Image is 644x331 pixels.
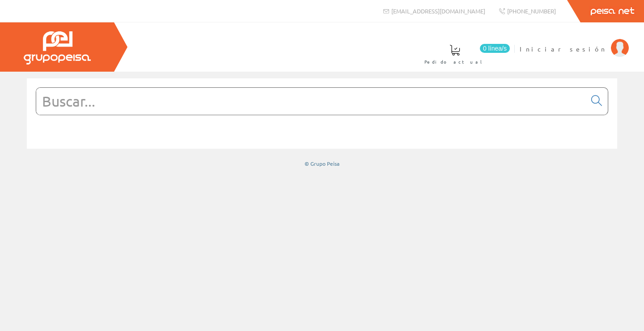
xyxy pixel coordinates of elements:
[507,7,556,15] span: [PHONE_NUMBER]
[27,160,617,168] div: © Grupo Peisa
[520,44,606,53] span: Iniciar sesión
[391,7,485,15] span: [EMAIL_ADDRESS][DOMAIN_NAME]
[424,57,485,66] span: Pedido actual
[480,44,510,53] span: 0 línea/s
[520,37,629,46] a: Iniciar sesión
[24,31,91,64] img: Grupo Peisa
[36,88,586,115] input: Buscar...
